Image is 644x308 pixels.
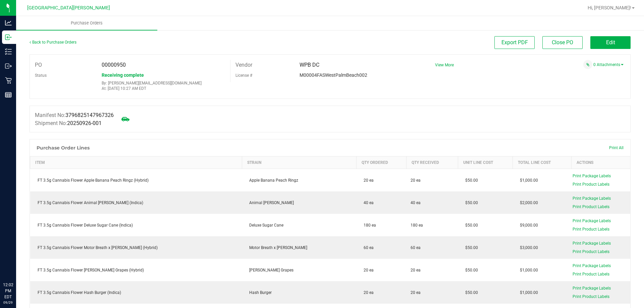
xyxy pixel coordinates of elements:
inline-svg: Analytics [5,19,12,26]
span: Print Product Labels [573,227,609,232]
span: $2,000.00 [517,200,538,205]
span: Mark as not Arrived [119,112,132,126]
span: Print Package Labels [573,263,611,268]
p: 09/29 [3,300,13,305]
span: Hi, [PERSON_NAME]! [588,5,631,10]
div: FT 3.5g Cannabis Flower Hash Burger (Indica) [34,290,238,296]
span: [GEOGRAPHIC_DATA][PERSON_NAME] [27,5,110,11]
span: 20 ea [360,290,374,295]
label: Shipment No: [35,119,102,127]
span: Export PDF [501,39,528,46]
span: $50.00 [462,268,478,272]
span: Apple Banana Peach Ringz [246,178,298,183]
span: 180 ea [360,223,376,228]
span: $50.00 [462,200,478,205]
span: Print Package Labels [573,219,611,223]
span: M00004FASWestPalmBeach002 [300,72,367,78]
span: Print Package Labels [573,196,611,201]
th: Total Line Cost [513,157,571,169]
span: $50.00 [462,245,478,250]
span: 40 ea [411,200,421,206]
label: PO [35,60,42,70]
div: FT 3.5g Cannabis Flower [PERSON_NAME] Grapes (Hybrid) [34,267,238,273]
th: Actions [572,157,630,169]
button: Close PO [542,36,583,49]
span: $3,000.00 [517,245,538,250]
inline-svg: Inventory [5,48,12,55]
span: $1,000.00 [517,290,538,295]
label: Status [35,70,47,80]
span: 60 ea [411,245,421,251]
span: Print Product Labels [573,272,609,276]
th: Qty Ordered [356,157,406,169]
th: Qty Received [407,157,458,169]
label: Manifest No: [35,111,114,119]
span: 20 ea [360,268,374,272]
span: 20 ea [360,178,374,183]
inline-svg: Inbound [5,34,12,41]
span: Attach a document [583,60,592,69]
a: Back to Purchase Orders [30,40,76,45]
a: 0 Attachments [593,62,624,67]
p: By: [PERSON_NAME][EMAIL_ADDRESS][DOMAIN_NAME] [102,81,225,85]
span: Print Product Labels [573,204,609,209]
span: 40 ea [360,200,374,205]
span: Print Package Labels [573,241,611,246]
a: Purchase Orders [16,16,157,30]
p: At: [DATE] 10:27 AM EDT [102,86,225,91]
span: Receiving complete [102,72,144,78]
inline-svg: Outbound [5,63,12,69]
span: Print All [609,145,624,150]
th: Unit Line Cost [458,157,513,169]
p: 12:02 PM EDT [3,282,13,300]
span: 20 ea [411,290,421,296]
span: Animal [PERSON_NAME] [246,200,294,205]
span: $50.00 [462,223,478,228]
span: $1,000.00 [517,268,538,272]
span: Close PO [552,39,573,46]
div: FT 3.5g Cannabis Flower Apple Banana Peach Ringz (Hybrid) [34,177,238,183]
inline-svg: Retail [5,77,12,84]
span: 180 ea [411,222,423,228]
span: Edit [606,39,615,46]
div: FT 3.5g Cannabis Flower Motor Breath x [PERSON_NAME] (Hybrid) [34,245,238,251]
inline-svg: Reports [5,91,12,98]
span: 60 ea [360,245,374,250]
th: Item [30,157,242,169]
a: View More [435,63,454,67]
span: Print Product Labels [573,182,609,187]
span: Print Package Labels [573,286,611,291]
span: $9,000.00 [517,223,538,228]
span: Purchase Orders [62,20,112,26]
span: Print Package Labels [573,174,611,178]
span: Print Product Labels [573,249,609,254]
span: Hash Burger [246,290,272,295]
span: $50.00 [462,290,478,295]
span: $1,000.00 [517,178,538,183]
div: FT 3.5g Cannabis Flower Animal [PERSON_NAME] (Indica) [34,200,238,206]
span: 00000950 [102,62,126,68]
span: Print Product Labels [573,294,609,299]
span: Deluxe Sugar Cane [246,223,283,228]
button: Export PDF [494,36,535,49]
div: FT 3.5g Cannabis Flower Deluxe Sugar Cane (Indica) [34,222,238,228]
span: [PERSON_NAME] Grapes [246,268,293,272]
span: Motor Breath x [PERSON_NAME] [246,245,307,250]
span: 20 ea [411,177,421,183]
h1: Purchase Order Lines [37,145,90,150]
span: 3796825147967326 [65,112,114,118]
th: Strain [242,157,356,169]
span: 20 ea [411,267,421,273]
iframe: Resource center [7,254,27,274]
span: WPB DC [300,62,319,68]
label: Vendor [235,60,252,70]
span: 20250926-001 [67,120,102,126]
span: $50.00 [462,178,478,183]
label: License # [235,70,252,80]
button: Edit [590,36,631,49]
